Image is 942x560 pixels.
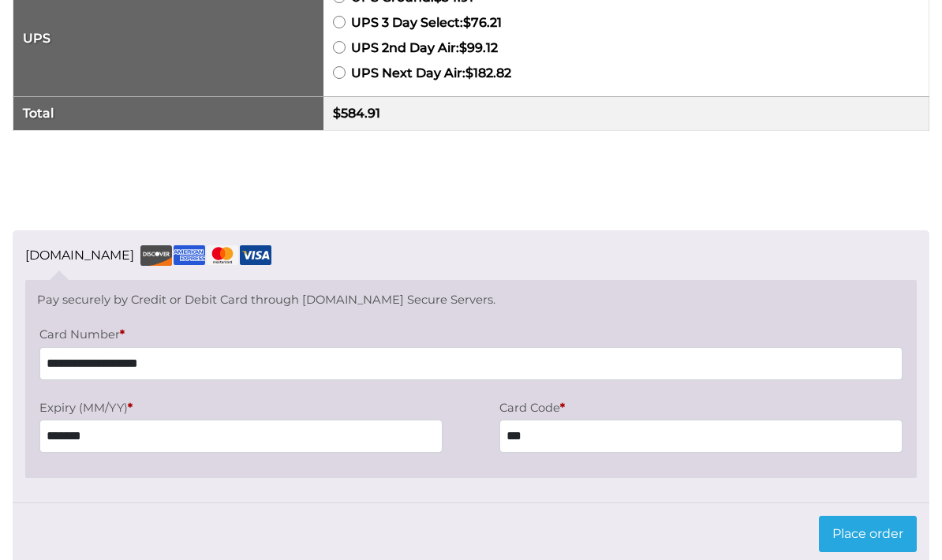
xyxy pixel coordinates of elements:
[499,398,903,420] label: Card Code
[13,151,252,212] iframe: reCAPTCHA
[39,398,443,420] label: Expiry (MM/YY)
[39,324,903,347] label: Card Number
[207,246,238,266] img: mastercard
[333,106,380,121] bdi: 584.91
[351,66,511,81] label: UPS Next Day Air:
[140,246,172,267] img: discover
[819,517,917,553] button: Place order
[351,41,498,56] label: UPS 2nd Day Air:
[25,244,271,269] label: [DOMAIN_NAME]
[463,16,502,31] bdi: 76.21
[463,16,471,31] span: $
[459,41,467,56] span: $
[459,41,498,56] bdi: 99.12
[174,246,205,266] img: amex
[465,66,473,81] span: $
[351,16,502,31] label: UPS 3 Day Select:
[240,246,271,266] img: visa
[333,106,341,121] span: $
[465,66,511,81] bdi: 182.82
[13,97,324,131] th: Total
[37,292,906,309] p: Pay securely by Credit or Debit Card through [DOMAIN_NAME] Secure Servers.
